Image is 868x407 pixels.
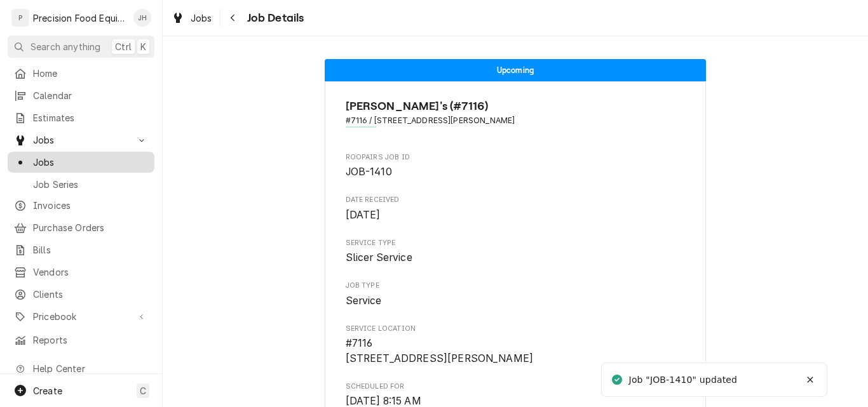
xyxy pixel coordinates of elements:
a: Estimates [8,107,154,128]
span: [DATE] [346,209,381,221]
span: Name [346,98,686,115]
span: C [140,384,146,397]
span: JOB-1410 [346,166,392,178]
span: Jobs [33,133,129,147]
div: Roopairs Job ID [346,152,686,180]
button: Search anythingCtrlK [8,36,154,58]
a: Reports [8,330,154,350]
span: Upcoming [497,66,534,74]
span: Ctrl [115,40,132,53]
a: Jobs [8,152,154,173]
div: Precision Food Equipment LLC [33,11,126,25]
span: Jobs [191,11,212,25]
span: Bills [33,243,148,257]
span: Invoices [33,199,148,212]
span: Vendors [33,265,148,279]
span: Job Type [346,293,686,309]
a: Go to Help Center [8,358,154,379]
a: Jobs [166,8,217,29]
a: Vendors [8,262,154,283]
div: Job "JOB-1410" updated [629,373,740,387]
span: Create [33,385,62,396]
span: Purchase Orders [33,221,148,234]
span: Address [346,115,686,126]
div: Service Location [346,324,686,366]
div: Date Received [346,195,686,222]
span: [DATE] 8:15 AM [346,395,421,407]
div: Client Information [346,98,686,137]
span: Roopairs Job ID [346,164,686,180]
span: Clients [33,288,148,301]
span: Date Received [346,208,686,223]
a: Go to Jobs [8,130,154,150]
span: Service Location [346,336,686,366]
span: Service Location [346,324,686,334]
div: P [11,9,29,27]
div: Service Type [346,238,686,265]
a: Job Series [8,174,154,195]
span: Search anything [31,40,100,53]
span: Service Type [346,238,686,248]
span: Pricebook [33,310,129,323]
a: Go to Pricebook [8,306,154,327]
span: Calendar [33,89,148,102]
span: Job Type [346,281,686,291]
span: Estimates [33,111,148,124]
span: K [140,40,146,53]
span: Scheduled For [346,382,686,392]
a: Invoices [8,195,154,216]
a: Calendar [8,85,154,106]
span: Slicer Service [346,251,412,264]
span: Date Received [346,195,686,205]
a: Clients [8,284,154,305]
div: Status [325,59,706,81]
span: Jobs [33,156,148,169]
span: #7116 [STREET_ADDRESS][PERSON_NAME] [346,337,534,364]
div: Jason Hertel's Avatar [133,9,151,27]
span: Service Type [346,250,686,265]
a: Bills [8,239,154,260]
span: Help Center [33,362,147,375]
a: Home [8,63,154,84]
button: Navigate back [223,8,243,28]
span: Job Details [243,10,304,27]
div: Job Type [346,281,686,308]
span: Job Series [33,178,148,191]
span: Reports [33,333,148,347]
span: Service [346,295,382,307]
div: JH [133,9,151,27]
span: Roopairs Job ID [346,152,686,163]
a: Purchase Orders [8,217,154,238]
span: Home [33,67,148,80]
